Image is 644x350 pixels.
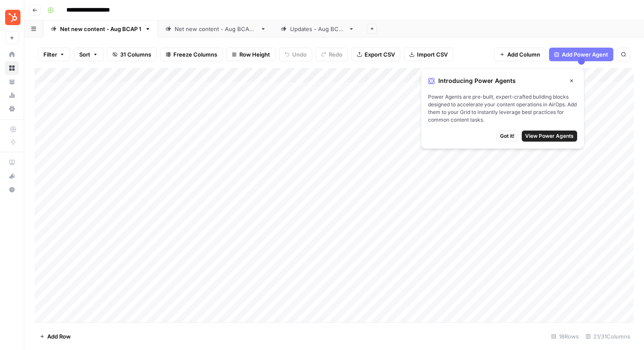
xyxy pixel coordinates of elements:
[404,48,453,61] button: Import CSV
[47,332,71,341] span: Add Row
[582,330,634,343] div: 21/31 Columns
[120,50,151,59] span: 31 Columns
[43,50,57,59] span: Filter
[273,20,362,37] a: Updates - Aug BCAP
[173,50,217,59] span: Freeze Columns
[43,20,158,37] a: Net new content - Aug BCAP 1
[549,48,613,61] button: Add Power Agent
[351,48,400,61] button: Export CSV
[60,25,141,33] div: Net new content - Aug BCAP 1
[107,48,157,61] button: 31 Columns
[428,75,577,86] div: Introducing Power Agents
[417,50,448,59] span: Import CSV
[5,102,19,116] a: Settings
[316,48,348,61] button: Redo
[522,131,577,142] button: View Power Agents
[5,61,19,75] a: Browse
[5,156,19,169] a: AirOps Academy
[290,25,345,33] div: Updates - Aug BCAP
[34,330,76,343] button: Add Row
[175,25,257,33] div: Net new content - Aug BCAP 2
[239,50,270,59] span: Row Height
[507,50,540,59] span: Add Column
[279,48,312,61] button: Undo
[428,93,577,124] span: Power Agents are pre-built, expert-crafted building blocks designed to accelerate your content op...
[5,75,19,88] a: Your Data
[525,132,574,140] span: View Power Agents
[74,48,103,61] button: Sort
[292,50,307,59] span: Undo
[5,169,19,183] button: What's new?
[494,48,546,61] button: Add Column
[5,10,20,25] img: Blog Content Action Plan Logo
[158,20,273,37] a: Net new content - Aug BCAP 2
[226,48,276,61] button: Row Height
[6,170,18,182] div: What's new?
[5,48,19,61] a: Home
[500,132,515,140] span: Got it!
[5,88,19,102] a: Usage
[496,131,518,142] button: Got it!
[5,7,19,28] button: Workspace: Blog Content Action Plan
[329,50,342,59] span: Redo
[365,50,395,59] span: Export CSV
[548,330,582,343] div: 18 Rows
[562,50,608,59] span: Add Power Agent
[79,50,90,59] span: Sort
[160,48,223,61] button: Freeze Columns
[5,183,19,196] button: Help + Support
[38,48,70,61] button: Filter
